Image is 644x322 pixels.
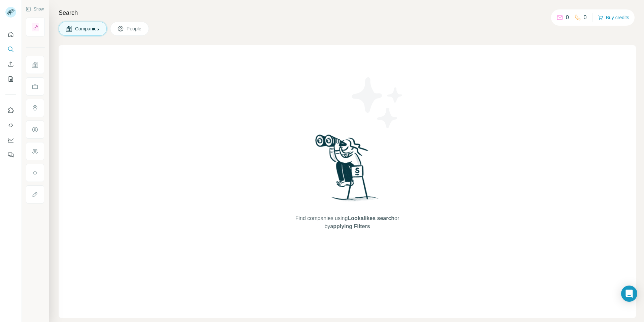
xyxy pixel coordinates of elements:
[5,119,16,131] button: Use Surfe API
[5,134,16,146] button: Dashboard
[330,223,370,229] span: applying Filters
[5,73,16,85] button: My lists
[5,43,16,55] button: Search
[566,14,569,22] p: 0
[5,149,16,161] button: Feedback
[5,58,16,70] button: Enrich CSV
[127,25,142,32] span: People
[312,133,382,208] img: Surfe Illustration - Woman searching with binoculars
[5,28,16,41] button: Quick start
[5,104,16,116] button: Use Surfe on LinkedIn
[598,13,629,22] button: Buy credits
[348,215,394,221] span: Lookalikes search
[21,4,49,14] button: Show
[75,25,100,32] span: Companies
[293,214,401,231] span: Find companies using or by
[347,72,408,133] img: Surfe Illustration - Stars
[621,286,637,302] div: Open Intercom Messenger
[59,8,636,18] h4: Search
[584,14,587,22] p: 0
